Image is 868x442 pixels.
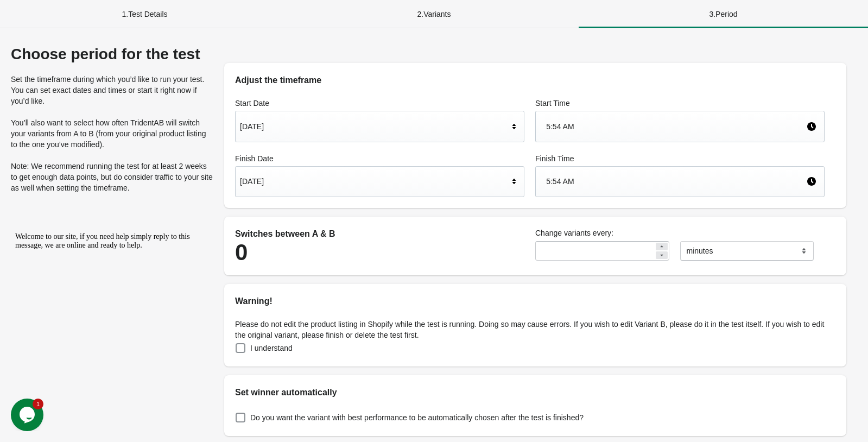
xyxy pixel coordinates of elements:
[11,117,213,150] p: You’ll also want to select how often TridentAB will switch your variants from A to B (from your o...
[240,116,509,137] div: [DATE]
[535,153,825,164] label: Finish Time
[235,386,835,399] h2: Set winner automatically
[235,74,835,87] h2: Adjust the timeframe
[535,228,825,238] label: Change variants every:
[546,171,806,192] div: 5:54 AM
[235,241,524,264] div: 0
[235,319,835,340] p: Please do not edit the product listing in Shopify while the test is running. Doing so may cause e...
[235,153,524,164] label: Finish Date
[240,171,509,192] div: [DATE]
[546,116,806,137] div: 5:54 AM
[11,74,213,106] p: Set the timeframe during which you’d like to run your test. You can set exact dates and times or ...
[250,412,584,423] span: Do you want the variant with best performance to be automatically chosen after the test is finished?
[235,228,524,241] div: Switches between A & B
[235,98,524,109] label: Start Date
[235,295,835,308] h2: Warning!
[535,98,825,109] label: Start Time
[11,228,206,393] iframe: chat widget
[11,46,213,63] div: Choose period for the test
[4,4,179,21] span: Welcome to our site, if you need help simply reply to this message, we are online and ready to help.
[11,399,46,431] iframe: chat widget
[11,161,213,193] p: Note: We recommend running the test for at least 2 weeks to get enough data points, but do consid...
[4,4,200,22] div: Welcome to our site, if you need help simply reply to this message, we are online and ready to help.
[250,343,293,353] span: I understand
